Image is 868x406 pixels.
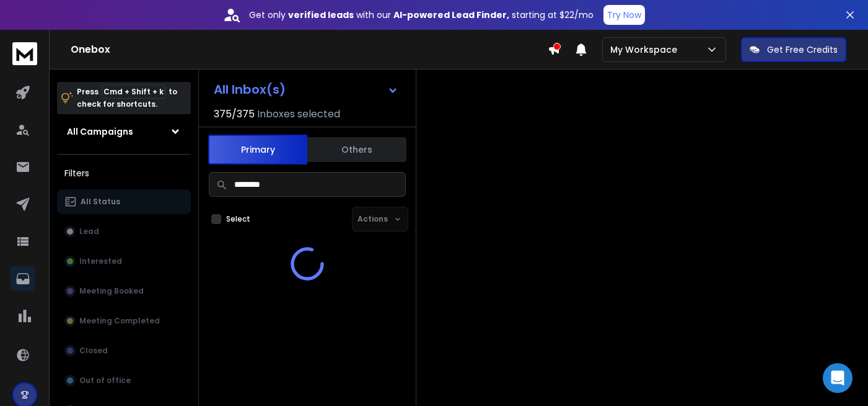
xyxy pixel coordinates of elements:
h3: Inboxes selected [257,107,340,122]
label: Select [226,214,250,224]
h1: Onebox [71,42,548,57]
strong: AI-powered Lead Finder, [393,9,509,21]
button: All Campaigns [57,119,191,144]
button: Get Free Credits [741,37,846,62]
button: Others [307,136,406,163]
button: All Inbox(s) [204,77,408,102]
h1: All Inbox(s) [214,83,286,96]
p: Get Free Credits [767,43,838,56]
h3: Filters [57,165,191,182]
div: Open Intercom Messenger [823,363,853,393]
strong: verified leads [288,9,354,21]
h1: All Campaigns [67,125,133,138]
span: Cmd + Shift + k [102,84,165,99]
span: 375 / 375 [214,107,255,122]
p: Get only with our starting at $22/mo [249,9,594,21]
img: logo [12,42,37,65]
p: My Workspace [610,43,682,56]
button: Primary [208,135,307,165]
p: Press to check for shortcuts. [77,86,177,111]
p: Try Now [607,9,641,21]
button: Try Now [603,5,645,25]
